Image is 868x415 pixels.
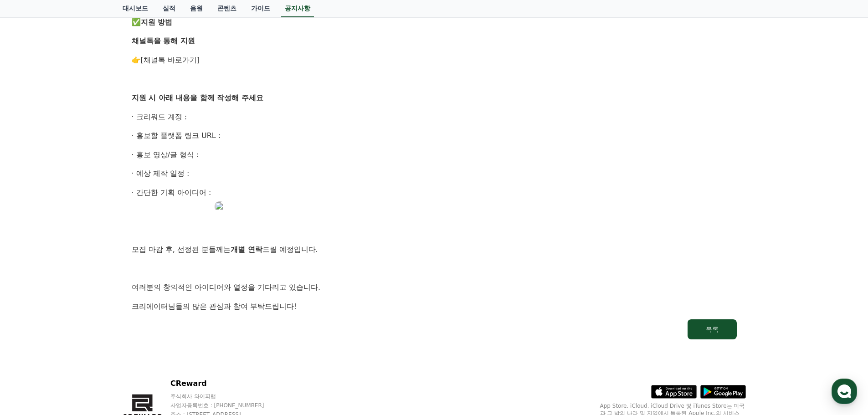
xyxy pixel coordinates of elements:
p: 크리에이터님들의 많은 관심과 참여 부탁드립니다! [132,301,737,313]
a: 목록 [132,319,737,339]
p: · 크리워드 계정 : [132,111,737,123]
p: 사업자등록번호 : [PHONE_NUMBER] [170,402,282,409]
p: 여러분의 창의적인 아이디어와 열정을 기다리고 있습니다. [132,282,737,293]
span: 홈 [29,302,34,310]
button: 목록 [688,319,737,339]
p: 👉 [132,54,737,66]
img: ico_logo_128.png [214,201,226,212]
strong: 개별 연락 [231,245,262,254]
a: 대화 [60,289,118,312]
div: 목록 [706,325,719,334]
p: CReward [170,378,282,389]
p: · 예상 제작 일정 : [132,168,737,179]
p: · 홍보 영상/글 형식 : [132,149,737,161]
a: 홈 [3,289,60,312]
a: [채널톡 바로가기] [141,56,200,64]
span: 설정 [141,302,152,310]
p: · 간단한 기획 아이디어 : [132,187,737,199]
strong: 채널톡을 통해 지원 [132,36,195,45]
strong: 지원 방법 [141,18,173,26]
p: 주식회사 와이피랩 [170,393,282,400]
p: · 홍보할 플랫폼 링크 URL : [132,130,737,142]
p: ✅ [132,16,737,28]
span: 대화 [83,303,94,310]
a: 설정 [118,289,175,312]
p: 모집 마감 후, 선정된 분들께는 드릴 예정입니다. [132,244,737,256]
strong: 지원 시 아래 내용을 함께 작성해 주세요 [132,93,263,102]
